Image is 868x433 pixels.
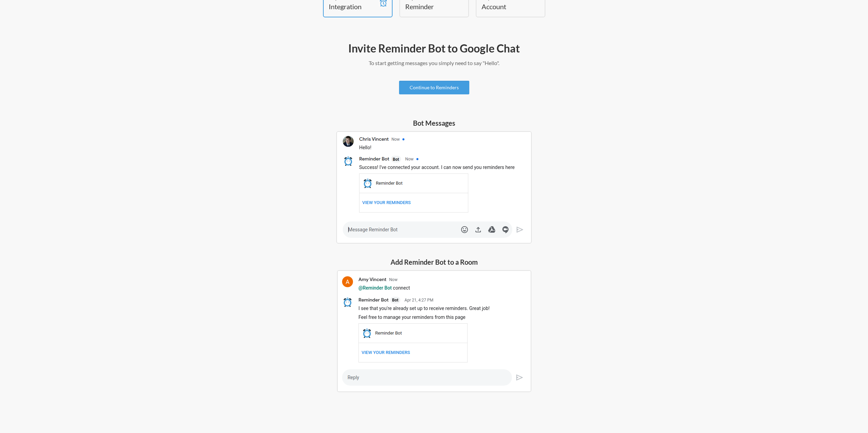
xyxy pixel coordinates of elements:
h4: Reminder [405,2,453,11]
h4: Account [482,2,529,11]
a: Continue to Reminders [399,81,469,94]
h2: Invite Reminder Bot to Google Chat [236,41,632,56]
h5: Bot Messages [336,118,532,128]
h5: Add Reminder Bot to a Room [337,257,531,267]
h4: Integration [329,2,377,11]
p: To start getting messages you simply need to say "Hello". [236,59,632,67]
